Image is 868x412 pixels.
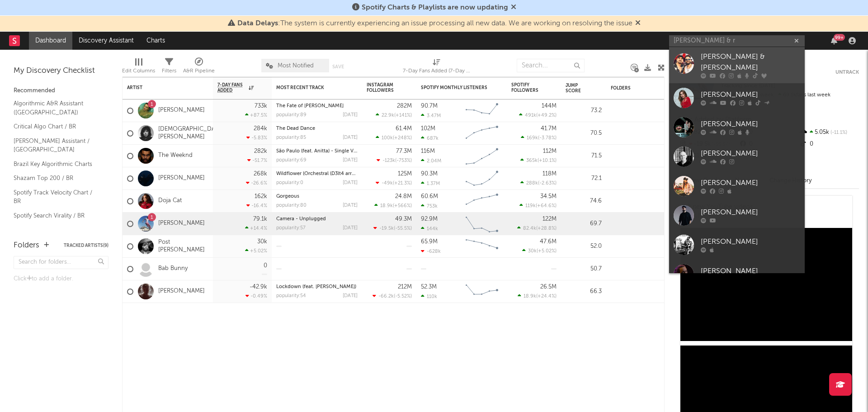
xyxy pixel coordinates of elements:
div: 162k [255,194,267,199]
div: popularity: 57 [276,226,306,231]
a: Post [PERSON_NAME] [158,239,208,254]
span: 169k [527,136,538,141]
div: 116M [421,148,435,154]
div: -51.7 % [247,157,267,163]
div: [DATE] [343,226,358,231]
div: +14.4 % [245,225,267,231]
div: São Paulo (feat. Anitta) - Single Version [276,149,358,154]
div: Edit Columns [122,66,155,76]
a: Discovery Assistant [72,32,140,50]
a: The Fate of [PERSON_NAME] [276,104,344,109]
div: 144k [421,226,438,232]
span: : The system is currently experiencing an issue processing all new data. We are working on resolv... [237,20,632,27]
div: [PERSON_NAME] [701,266,800,277]
div: 753k [421,203,438,209]
span: 491k [525,113,536,118]
a: [PERSON_NAME] [669,230,805,260]
div: -5.83 % [246,135,267,141]
div: [DATE] [343,203,358,208]
button: Save [332,64,344,69]
div: [PERSON_NAME] [701,237,800,247]
div: 3.47M [421,113,441,118]
span: 7-Day Fans Added [217,82,246,93]
div: A&R Pipeline [183,66,215,76]
div: 99 + [834,34,845,41]
div: Wildflower (Orchestral (D3lt4 arrang.) [276,171,358,176]
span: 30k [528,249,537,254]
div: 34.5M [540,194,557,199]
div: Folders [14,240,39,251]
div: 26.5M [540,284,557,290]
div: popularity: 0 [276,180,303,185]
div: -628k [421,248,441,254]
a: [PERSON_NAME] [158,175,205,182]
div: Most Recent Track [276,85,344,90]
div: 122M [542,216,557,222]
div: 74.6 [566,196,602,207]
div: Spotify Monthly Listeners [421,85,489,90]
div: 92.9M [421,216,438,222]
div: popularity: 54 [276,294,306,298]
span: 119k [525,204,536,208]
div: 41.7M [541,126,557,132]
button: Untrack [835,68,859,77]
div: Artist [127,85,195,90]
svg: Chart title [462,145,502,167]
span: -5.52 % [395,294,410,299]
div: popularity: 80 [276,203,307,208]
a: [PERSON_NAME] [158,288,205,295]
div: 110k [421,294,437,299]
div: 49.3M [395,216,412,222]
a: The Dead Dance [276,126,315,131]
div: 69.7 [566,218,602,229]
div: Spotify Followers [511,82,543,93]
span: 18.9k [380,204,393,208]
span: Data Delays [237,20,278,27]
div: ( ) [520,157,557,163]
div: Jump Score [566,83,588,94]
div: ( ) [519,203,557,208]
span: +24.4 % [538,294,555,299]
span: +28.8 % [538,226,555,231]
div: 102M [421,126,435,132]
svg: Chart title [462,99,502,122]
div: Filters [162,54,176,81]
div: 118M [542,171,557,177]
span: -19.5k [379,226,394,231]
input: Search for artists [669,35,805,47]
div: 66.3 [566,286,602,297]
div: 72.1 [566,173,602,184]
span: 100k [382,136,393,141]
span: +248 % [394,136,410,141]
span: -66.2k [378,294,394,299]
div: popularity: 85 [276,135,306,140]
div: Recommended [14,85,108,96]
a: [PERSON_NAME] & [PERSON_NAME] [669,47,805,83]
div: ( ) [377,157,412,163]
a: [PERSON_NAME] [669,201,805,230]
div: 144M [542,103,557,109]
div: 7-Day Fans Added (7-Day Fans Added) [403,54,471,81]
a: Gorgeous [276,194,299,199]
a: [PERSON_NAME] [669,113,805,142]
div: Instagram Followers [367,82,398,93]
a: Camera - Unplugged [276,217,326,222]
span: -753 % [396,158,410,163]
div: 284k [254,126,267,132]
div: 7-Day Fans Added (7-Day Fans Added) [403,66,471,76]
div: [DATE] [343,158,358,163]
a: Spotify Search Virality / BR [14,211,99,221]
div: 52.0 [566,241,602,252]
div: 61.4M [396,126,412,132]
div: -0.49 % [245,293,267,299]
span: 288k [526,181,538,186]
span: -123k [382,158,395,163]
div: ( ) [522,248,557,254]
div: popularity: 69 [276,158,307,163]
div: Folders [611,85,679,91]
div: 90.3M [421,171,438,177]
svg: Chart title [462,213,502,235]
div: 0 [264,263,267,269]
div: 0 [799,138,859,150]
div: My Discovery Checklist [14,66,108,76]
